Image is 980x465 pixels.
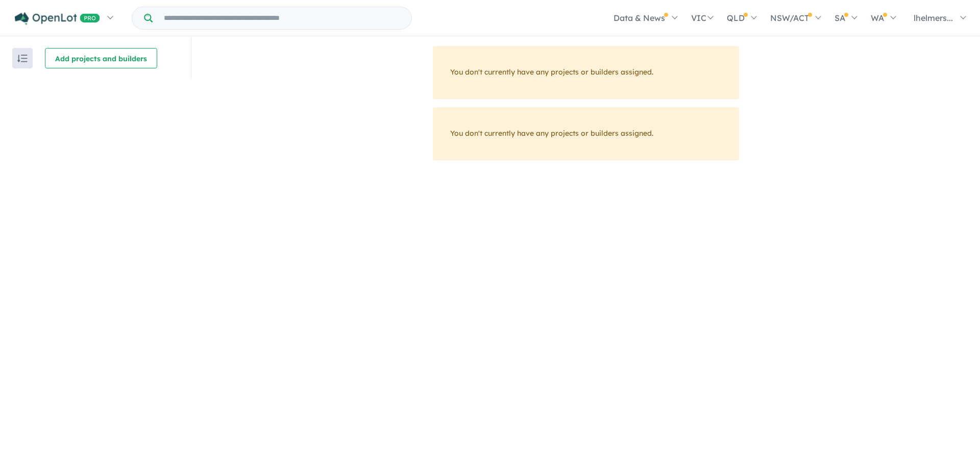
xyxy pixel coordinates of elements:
div: You don't currently have any projects or builders assigned. [433,107,739,160]
div: You don't currently have any projects or builders assigned. [433,46,739,99]
button: Add projects and builders [45,48,157,68]
span: lhelmers... [914,13,953,23]
img: Openlot PRO Logo White [15,12,100,25]
img: sort.svg [17,55,28,62]
input: Try estate name, suburb, builder or developer [155,7,409,29]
